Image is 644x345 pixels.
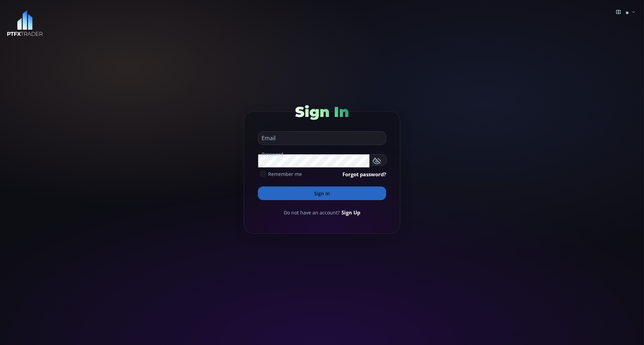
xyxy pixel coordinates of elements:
[342,170,386,178] a: Forgot password?
[7,10,43,36] img: LOGO
[268,170,302,178] span: Remember me
[341,209,360,216] a: Sign Up
[258,209,386,216] div: Do not have an account?
[258,186,386,200] button: Sign In
[295,103,349,121] span: Sign In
